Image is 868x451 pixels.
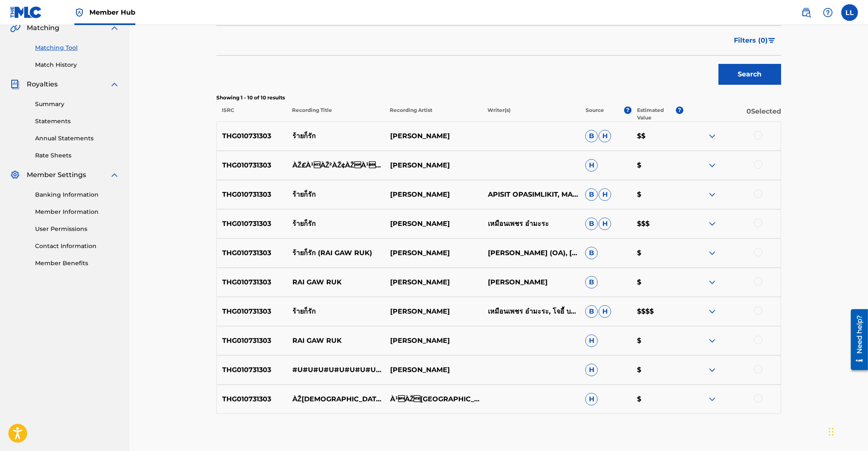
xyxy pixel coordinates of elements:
p: THG010731303 [217,131,287,141]
p: $ [632,336,683,346]
p: Writer(s) [482,106,580,122]
button: Search [718,64,781,85]
p: [PERSON_NAME] [384,190,482,200]
p: [PERSON_NAME] [384,248,482,258]
img: filter [768,38,775,43]
a: Annual Statements [35,134,119,143]
img: expand [707,160,717,170]
p: Source [586,106,604,122]
p: ร้ายก็รัก [287,131,385,141]
p: Recording Artist [384,106,482,122]
a: User Permissions [35,225,119,233]
p: À¹ÀŽ[GEOGRAPHIC_DATA] ÀŽÀŽ­ÀŽ¢ ([PERSON_NAME]) [384,394,482,404]
p: $ [632,160,683,170]
a: Match History [35,61,119,69]
p: THG010731303 [217,394,287,404]
span: B [585,218,598,230]
p: $$$$ [632,307,683,317]
img: expand [707,307,717,317]
p: [PERSON_NAME] [384,307,482,317]
span: H [599,188,611,201]
div: Help [820,4,836,21]
span: B [585,276,598,289]
img: expand [707,277,717,287]
span: Filters ( 0 ) [734,35,768,46]
p: THG010731303 [217,219,287,229]
img: expand [707,219,717,229]
p: $ [632,394,683,404]
img: search [801,8,811,18]
img: expand [707,394,717,404]
span: B [585,188,598,201]
img: Member Settings [10,170,20,180]
div: Drag [829,419,834,444]
span: H [599,305,611,318]
iframe: Resource Center [845,305,868,375]
a: Matching Tool [35,43,119,52]
p: [PERSON_NAME] [482,277,580,287]
p: [PERSON_NAME] [384,160,482,170]
p: #U#U#U#U#U#U#U#U#U#U#U#U#U! [287,365,385,375]
p: [PERSON_NAME] [384,219,482,229]
p: Recording Title [287,106,384,122]
p: THG010731303 [217,365,287,375]
p: ร้ายก็รัก (RAI GAW RUK) [287,248,385,258]
p: $ [632,248,683,258]
span: H [585,393,598,405]
span: Royalties [27,79,58,89]
p: THG010731303 [217,336,287,346]
a: Summary [35,100,119,109]
img: Matching [10,23,20,33]
p: $$ [632,131,683,141]
p: RAI GAW RUK [287,277,385,287]
a: Public Search [798,4,815,21]
p: THG010731303 [217,248,287,258]
img: help [823,8,833,18]
img: expand [109,23,119,33]
img: expand [707,365,717,375]
a: Member Benefits [35,259,119,268]
span: ? [676,106,683,114]
iframe: Chat Widget [826,411,868,451]
img: expand [109,170,119,180]
p: ร้ายก็รัก [287,190,385,200]
span: B [585,130,598,142]
img: expand [707,190,717,200]
p: APISIT OPASIMLIKIT, MAUNPETH UMARA (OA), MAUNPETH UMARA (OC) [482,190,580,200]
span: ? [624,106,632,114]
img: expand [707,248,717,258]
p: ÀŽ£À¹ÀŽ²ÀŽ¢ÀŽÀ¹ÀŽ£ÀŽ±ÀŽ [287,160,385,170]
img: expand [109,79,119,89]
p: [PERSON_NAME] [384,131,482,141]
span: Matching [27,23,59,33]
p: $ [632,365,683,375]
p: $ [632,190,683,200]
p: [PERSON_NAME] [384,365,482,375]
a: Statements [35,117,119,126]
a: Member Information [35,208,119,216]
p: Showing 1 - 10 of 10 results [216,94,781,101]
p: เหมือนเพชร อำมะระ [482,219,580,229]
a: Contact Information [35,242,119,251]
span: H [599,130,611,142]
img: expand [707,336,717,346]
a: Banking Information [35,190,119,199]
p: THG010731303 [217,190,287,200]
p: $$$ [632,219,683,229]
p: ISRC [216,106,287,122]
p: THG010731303 [217,277,287,287]
p: ร้ายก็รัก [287,219,385,229]
button: Filters (0) [729,30,781,51]
img: Top Rightsholder [74,8,84,18]
span: H [585,334,598,347]
p: [PERSON_NAME] (OA), [PERSON_NAME] (OC) [482,248,580,258]
span: H [585,159,598,172]
p: THG010731303 [217,160,287,170]
span: Member Settings [27,170,86,180]
p: เหมือนเพชร อำมะระ, โจอี้ บอย & เหมือนเพชร อำมะระ [482,307,580,317]
p: THG010731303 [217,307,287,317]
p: [PERSON_NAME] [384,336,482,346]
